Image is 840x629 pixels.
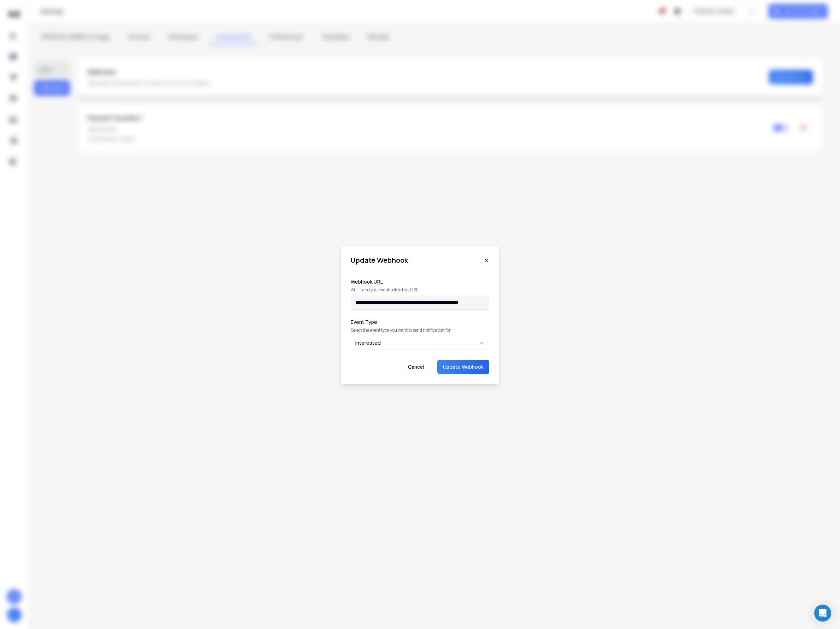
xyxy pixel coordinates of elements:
label: Webhook URL [351,279,489,284]
div: Open Intercom Messenger [814,605,831,622]
button: Cancel [402,360,430,374]
p: Select the event type you want to send notification for [351,327,489,333]
button: Update Webhook [437,360,489,374]
p: We’ll send your webhook to this URL [351,287,489,293]
div: Interested [355,339,381,346]
h1: Update Webhook [351,255,408,265]
label: Event Type [351,320,489,325]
